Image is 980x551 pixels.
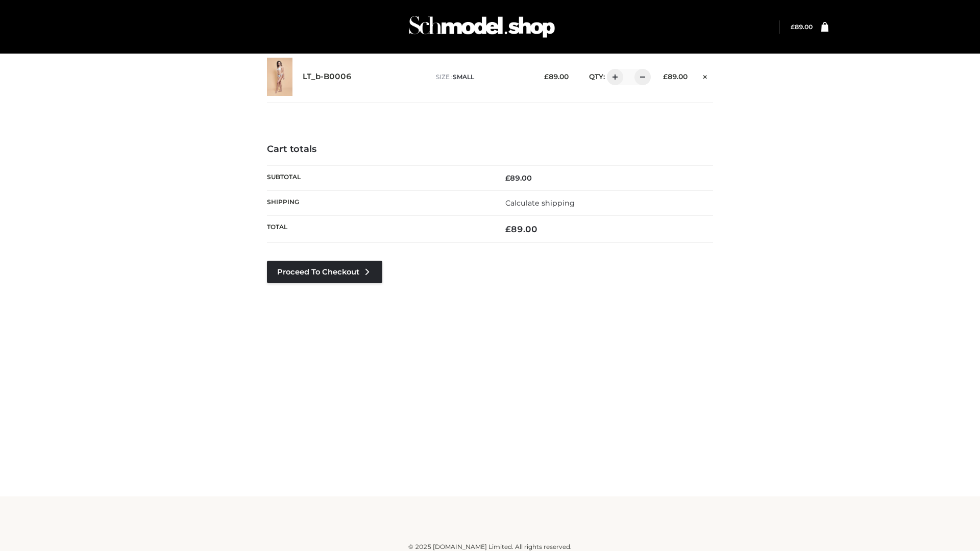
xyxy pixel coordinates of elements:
th: Subtotal [267,165,490,190]
span: £ [544,72,549,81]
img: Schmodel Admin 964 [405,7,558,47]
a: Calculate shipping [505,198,575,208]
span: £ [505,173,510,183]
bdi: 89.00 [663,72,688,81]
a: Proceed to Checkout [267,261,382,283]
a: Remove this item [698,69,713,82]
p: size : [436,72,528,82]
span: £ [663,72,668,81]
span: £ [791,23,795,31]
a: LT_b-B0006 [303,72,352,82]
div: QTY: [579,69,647,85]
img: LT_b-B0006 - SMALL [267,58,292,96]
a: £89.00 [791,23,813,31]
bdi: 89.00 [544,72,569,81]
bdi: 89.00 [791,23,813,31]
bdi: 89.00 [505,224,537,234]
bdi: 89.00 [505,173,532,183]
h4: Cart totals [267,144,713,155]
th: Shipping [267,190,490,215]
span: SMALL [453,73,474,81]
th: Total [267,216,490,243]
span: £ [505,224,511,234]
